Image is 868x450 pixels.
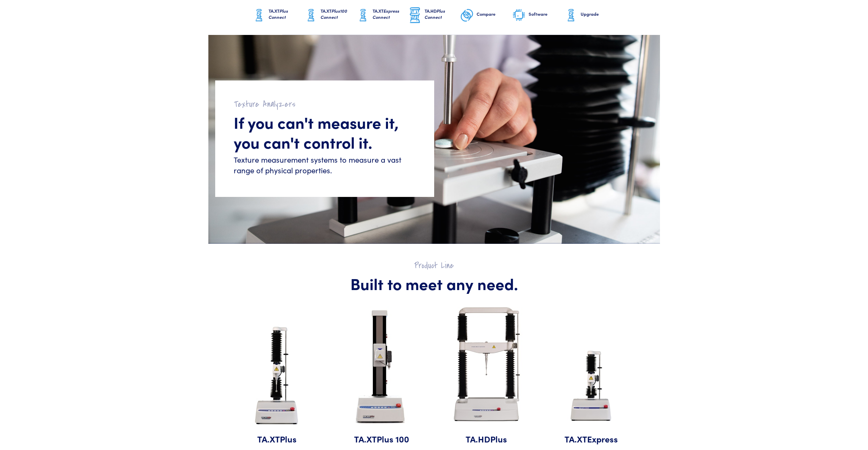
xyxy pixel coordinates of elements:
h5: TA.XT [229,433,325,445]
h1: If you can't measure it, you can't control it. [234,112,416,152]
h5: TA.XT [543,433,639,445]
h6: Software [529,11,564,17]
img: ta-hd-graphic.png [408,7,422,24]
h2: Texture Analyzers [234,99,416,110]
img: ta-xt-100-analyzer.jpg [348,301,416,433]
h6: Compare [477,11,512,17]
h5: TA.XT [334,433,430,445]
span: Plus100 Connect [321,8,347,20]
img: ta-xt-graphic.png [564,7,578,24]
h6: Upgrade [581,11,616,17]
img: ta-hd-analyzer.jpg [440,296,533,433]
h6: TA.XT [269,8,304,20]
span: Plus [490,433,507,445]
img: ta-xt-express-analyzer.jpg [562,339,621,433]
span: Plus 100 [377,433,409,445]
img: software-graphic.png [512,8,526,23]
img: ta-xt-graphic.png [356,7,370,24]
span: Plus [280,433,297,445]
img: ta-xt-plus-analyzer.jpg [245,322,309,433]
h6: TA.XT [321,8,356,20]
span: Plus Connect [269,8,288,20]
h6: TA.XT [373,8,408,20]
h1: Built to meet any need. [229,274,639,293]
span: Express Connect [373,8,399,20]
h5: TA.HD [438,433,535,445]
span: Plus Connect [425,8,445,20]
img: ta-xt-graphic.png [304,7,318,24]
img: compare-graphic.png [460,7,474,24]
h6: TA.HD [425,8,460,20]
h2: Product Line [229,260,639,271]
h6: Texture measurement systems to measure a vast range of physical properties. [234,154,416,176]
img: ta-xt-graphic.png [252,7,266,24]
span: Express [587,433,618,445]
